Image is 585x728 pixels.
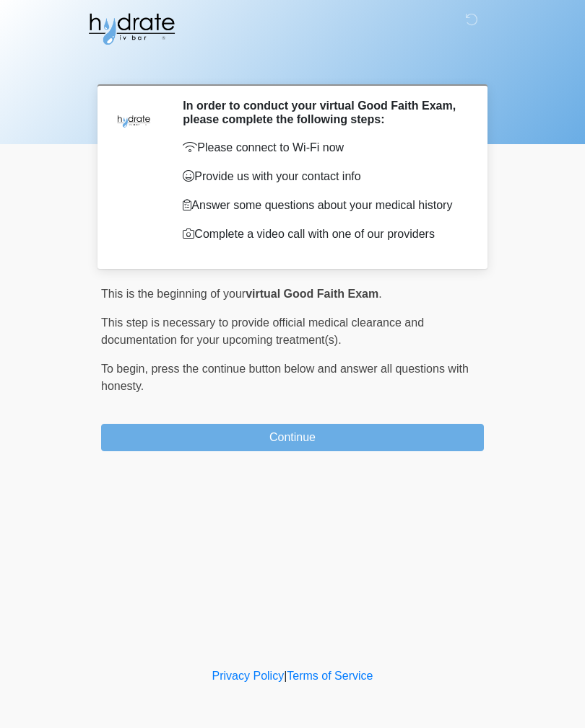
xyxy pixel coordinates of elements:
[101,288,246,300] span: This is the beginning of your
[101,363,469,392] span: press the continue button below and answer all questions with honesty.
[183,197,462,214] p: Answer some questions about your medical history
[183,168,462,185] p: Provide us with your contact info
[287,670,373,682] a: Terms of Service
[90,52,495,79] h1: ‎ ‎ ‎
[101,424,484,451] button: Continue
[212,670,285,682] a: Privacy Policy
[183,139,462,156] p: Please connect to Wi-Fi now
[378,288,381,300] span: .
[101,363,151,375] span: To begin,
[183,99,462,126] h2: In order to conduct your virtual Good Faith Exam, please complete the following steps:
[112,99,155,142] img: Agent Avatar
[87,11,176,47] img: Hydrate IV Bar - Fort Collins Logo
[101,316,424,346] span: This step is necessary to provide official medical clearance and documentation for your upcoming ...
[284,670,287,682] a: |
[183,226,462,243] p: Complete a video call with one of our providers
[246,288,378,300] strong: virtual Good Faith Exam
